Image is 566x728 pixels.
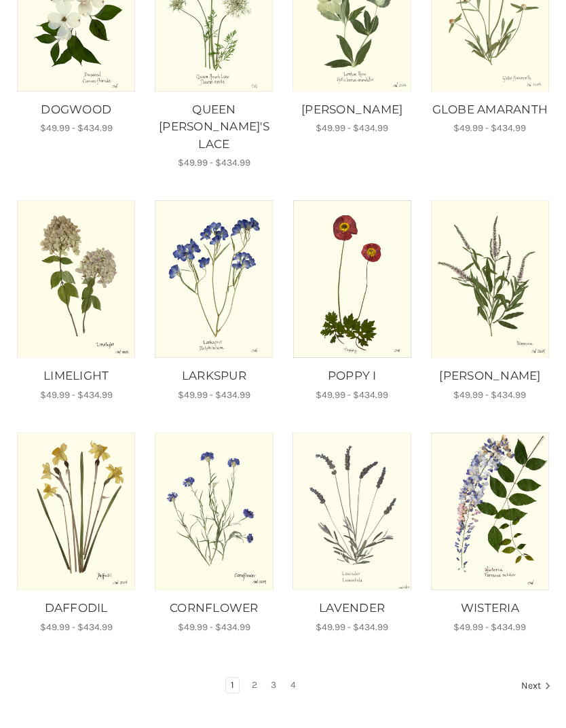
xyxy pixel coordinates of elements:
[40,123,113,134] span: $49.99 - $434.99
[154,433,273,591] a: CORNFLOWER, Price range from $49.99 to $434.99
[430,433,550,591] img: Unframed
[293,433,412,591] img: Unframed
[293,201,412,359] img: Unframed
[14,600,138,618] a: DAFFODIL, Price range from $49.99 to $434.99
[14,368,138,386] a: LIMELIGHT, Price range from $49.99 to $434.99
[16,433,136,591] img: Unframed
[453,390,526,401] span: $49.99 - $434.99
[290,368,414,386] a: POPPY I, Price range from $49.99 to $434.99
[152,600,276,618] a: CORNFLOWER, Price range from $49.99 to $434.99
[430,433,550,591] a: WISTERIA, Price range from $49.99 to $434.99
[178,390,250,401] span: $49.99 - $434.99
[178,158,250,169] span: $49.99 - $434.99
[154,433,273,591] img: Unframed
[290,102,414,120] a: LENTON ROSE, Price range from $49.99 to $434.99
[293,433,412,591] a: LAVENDER, Price range from $49.99 to $434.99
[453,622,526,634] span: $49.99 - $434.99
[293,201,412,359] a: POPPY I, Price range from $49.99 to $434.99
[226,678,239,693] a: Page 1 of 4
[40,622,113,634] span: $49.99 - $434.99
[430,201,550,359] a: VERONICA, Price range from $49.99 to $434.99
[290,600,414,618] a: LAVENDER, Price range from $49.99 to $434.99
[247,678,262,693] a: Page 2 of 4
[14,102,138,120] a: DOGWOOD, Price range from $49.99 to $434.99
[152,102,276,154] a: QUEEN ANNE'S LACE, Price range from $49.99 to $434.99
[516,678,551,696] a: Next
[16,201,136,359] a: LIMELIGHT, Price range from $49.99 to $434.99
[430,201,550,359] img: Unframed
[154,201,273,359] a: LARKSPUR, Price range from $49.99 to $434.99
[154,201,273,359] img: Unframed
[316,390,388,401] span: $49.99 - $434.99
[266,678,281,693] a: Page 3 of 4
[178,622,250,634] span: $49.99 - $434.99
[14,678,552,697] nav: pagination
[428,600,552,618] a: WISTERIA, Price range from $49.99 to $434.99
[16,433,136,591] a: DAFFODIL, Price range from $49.99 to $434.99
[428,102,552,120] a: GLOBE AMARANTH, Price range from $49.99 to $434.99
[316,123,388,134] span: $49.99 - $434.99
[152,368,276,386] a: LARKSPUR, Price range from $49.99 to $434.99
[316,622,388,634] span: $49.99 - $434.99
[40,390,113,401] span: $49.99 - $434.99
[428,368,552,386] a: VERONICA, Price range from $49.99 to $434.99
[286,678,301,693] a: Page 4 of 4
[453,123,526,134] span: $49.99 - $434.99
[16,201,136,359] img: Unframed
